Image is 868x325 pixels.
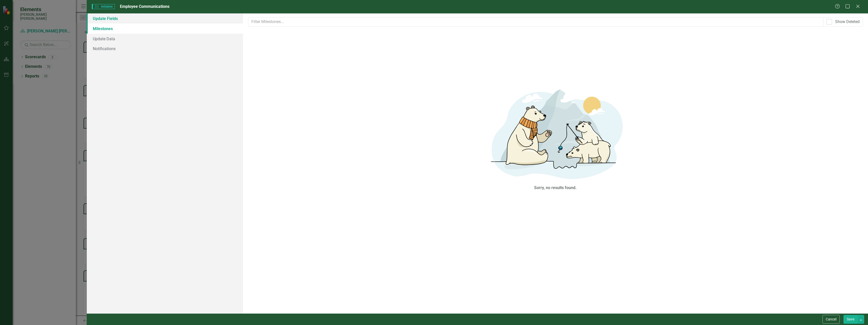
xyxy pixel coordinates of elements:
[248,17,823,27] input: Filter Milestones...
[534,185,577,191] div: Sorry, no results found.
[87,13,243,24] a: Update Fields
[835,19,860,25] div: Show Deleted
[87,24,243,34] a: Milestones
[87,34,243,44] a: Update Data
[843,315,858,324] button: Save
[120,4,169,9] span: Employee Communications
[92,4,115,9] span: Initiative
[480,83,631,184] img: No results found
[822,315,840,324] button: Cancel
[87,44,243,54] a: Notifications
